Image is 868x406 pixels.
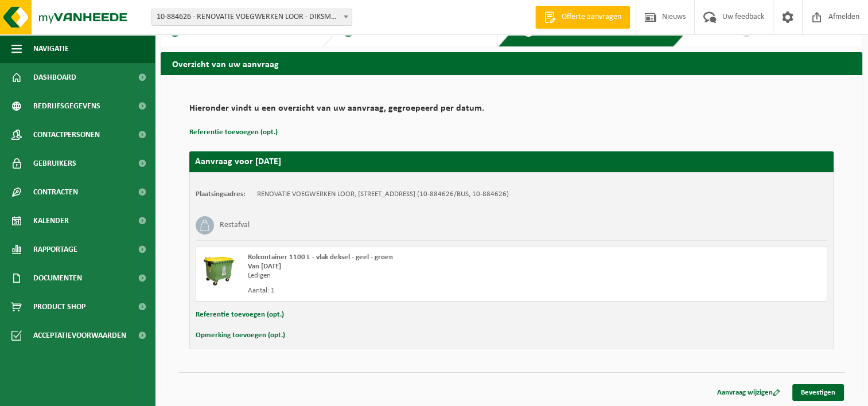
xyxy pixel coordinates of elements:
span: Gebruikers [33,149,76,178]
strong: Plaatsingsadres: [196,190,246,198]
span: Offerte aanvragen [559,11,624,23]
button: Referentie toevoegen (opt.) [196,307,284,322]
span: Rapportage [33,235,77,264]
button: Referentie toevoegen (opt.) [189,125,278,140]
span: Contactpersonen [33,120,100,149]
span: Bedrijfsgegevens [33,92,100,120]
td: RENOVATIE VOEGWERKEN LOOR, [STREET_ADDRESS] (10-884626/BUS, 10-884626) [257,190,509,199]
strong: Aanvraag voor [DATE] [195,157,281,166]
span: Navigatie [33,34,69,63]
span: Documenten [33,264,82,292]
div: Ledigen [248,271,558,280]
span: Acceptatievoorwaarden [33,321,126,350]
span: 10-884626 - RENOVATIE VOEGWERKEN LOOR - DIKSMUIDE [151,9,352,26]
h2: Hieronder vindt u een overzicht van uw aanvraag, gegroepeerd per datum. [189,104,834,119]
a: Aanvraag wijzigen [709,384,789,401]
button: Opmerking toevoegen (opt.) [196,328,285,343]
strong: Van [DATE] [248,263,281,270]
span: 10-884626 - RENOVATIE VOEGWERKEN LOOR - DIKSMUIDE [152,9,352,25]
img: WB-1100-HPE-GN-50.png [202,253,236,287]
span: Product Shop [33,292,85,321]
h3: Restafval [220,216,250,235]
a: Bevestigen [792,384,844,401]
div: Aantal: 1 [248,286,558,295]
span: Dashboard [33,63,76,92]
span: Rolcontainer 1100 L - vlak deksel - geel - groen [248,253,393,261]
a: Offerte aanvragen [535,6,630,29]
span: Kalender [33,206,69,235]
h2: Overzicht van uw aanvraag [161,52,862,75]
span: Contracten [33,178,78,206]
